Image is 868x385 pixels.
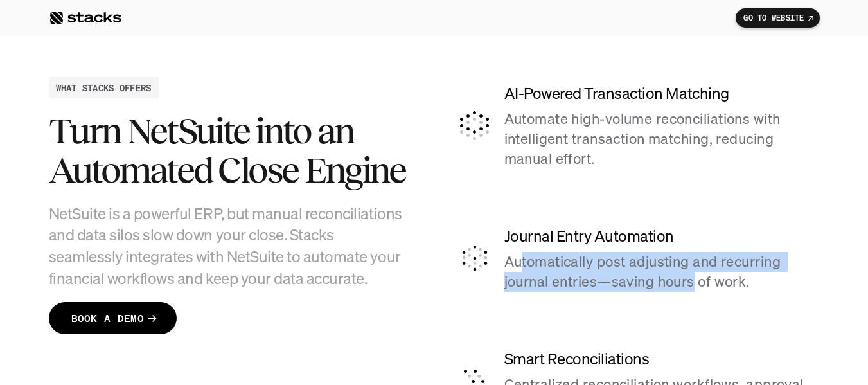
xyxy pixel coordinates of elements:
[504,83,820,105] h4: AI-Powered Transaction Matching
[504,109,820,168] p: Automate high-volume reconciliations with intelligent transaction matching, reducing manual effort.
[49,303,177,335] a: BOOK A DEMO
[49,111,409,190] h3: Turn NetSuite into an Automated Close Engine
[504,252,820,292] p: Automatically post adjusting and recurring journal entries—saving hours of work.
[504,348,820,370] h4: Smart Reconciliations
[736,8,819,28] a: GO TO WEBSITE
[49,203,409,289] h4: NetSuite is a powerful ERP, but manual reconciliations and data silos slow down your close. Stack...
[152,245,208,254] a: Privacy Policy
[743,13,804,22] p: GO TO WEBSITE
[71,309,145,328] p: BOOK A DEMO
[56,81,152,94] h2: WHAT STACKS OFFERS
[504,226,820,247] h4: Journal Entry Automation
